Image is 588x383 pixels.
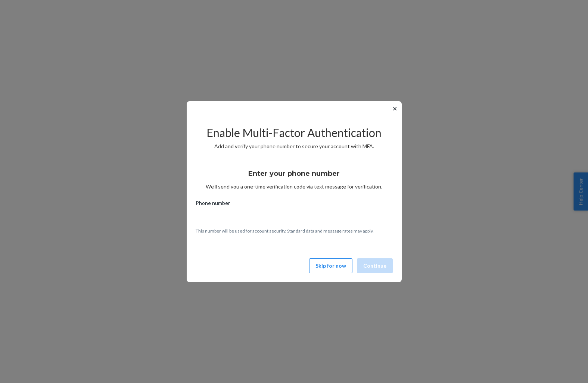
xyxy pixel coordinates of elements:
[248,169,340,178] h3: Enter your phone number
[357,258,393,273] button: Continue
[391,104,399,113] button: ✕
[196,127,393,139] h2: Enable Multi-Factor Authentication
[196,228,393,234] p: This number will be used for account security. Standard data and message rates may apply.
[196,163,393,190] div: We’ll send you a one-time verification code via text message for verification.
[196,199,230,210] span: Phone number
[309,258,352,273] button: Skip for now
[196,143,393,150] p: Add and verify your phone number to secure your account with MFA.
